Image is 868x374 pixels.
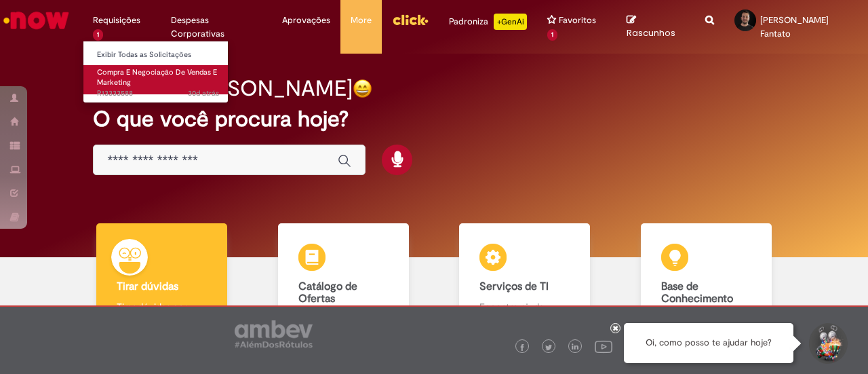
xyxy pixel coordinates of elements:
span: 1 [547,29,557,41]
div: Oi, como posso te ajudar hoje? [624,323,793,363]
b: Serviços de TI [479,280,549,293]
span: Despesas Corporativas [171,14,262,41]
p: +GenAi [494,14,527,30]
a: Rascunhos [627,14,685,39]
a: Catálogo de Ofertas Abra uma solicitação [253,223,435,341]
ul: Requisições [83,41,229,103]
img: logo_footer_twitter.png [545,344,552,351]
h2: O que você procura hoje? [93,107,774,131]
span: Favoritos [559,14,596,27]
b: Base de Conhecimento [661,280,733,305]
span: 1 [93,29,103,41]
span: Aprovações [282,14,330,27]
img: ServiceNow [1,7,71,34]
button: Iniciar Conversa de Suporte [807,323,848,364]
img: logo_footer_youtube.png [595,337,612,355]
a: Base de Conhecimento Consulte e aprenda [616,223,797,341]
a: Exibir Todas as Solicitações [83,48,233,62]
img: logo_footer_ambev_rotulo_gray.png [235,320,313,348]
span: Compra E Negociação De Vendas E Marketing [97,67,217,88]
span: R13333588 [97,88,219,99]
img: logo_footer_linkedin.png [572,343,578,352]
p: Tirar dúvidas com Lupi Assist e Gen Ai [117,300,207,327]
span: Requisições [93,14,140,27]
a: Tirar dúvidas Tirar dúvidas com Lupi Assist e Gen Ai [71,223,253,341]
b: Tirar dúvidas [117,280,178,293]
span: More [351,14,372,27]
div: Padroniza [449,14,527,30]
span: 30d atrás [188,88,219,98]
span: [PERSON_NAME] Fantato [760,14,829,39]
p: Encontre ajuda [479,300,570,314]
img: click_logo_yellow_360x200.png [392,10,429,30]
img: happy-face.png [353,79,372,98]
time: 29/07/2025 14:29:01 [188,88,219,98]
b: Catálogo de Ofertas [298,280,357,305]
span: Rascunhos [627,26,675,39]
img: logo_footer_facebook.png [519,344,526,351]
a: Aberto R13333588 : Compra E Negociação De Vendas E Marketing [83,65,233,94]
a: Serviços de TI Encontre ajuda [434,223,616,341]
